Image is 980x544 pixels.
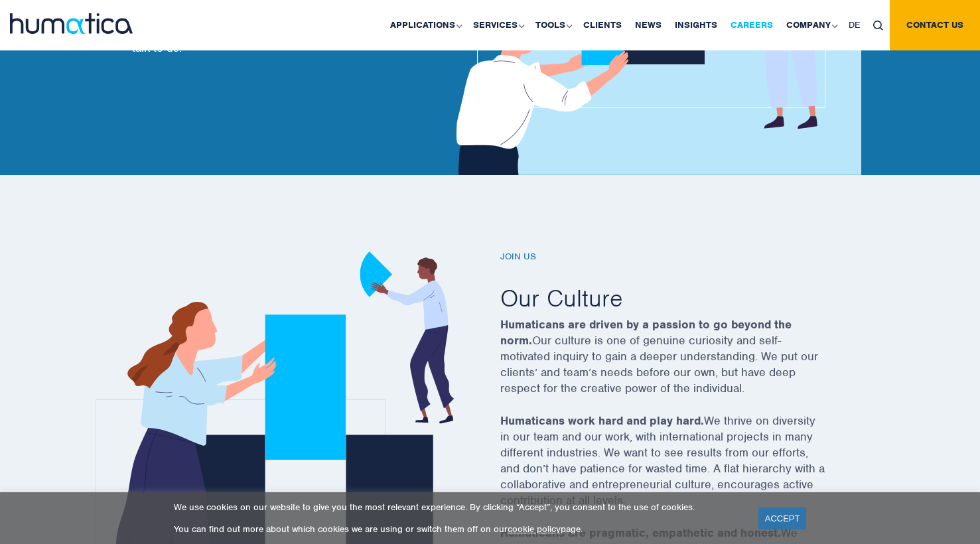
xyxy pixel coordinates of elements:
a: cookie policy [508,523,561,535]
span: DE [849,19,860,31]
img: search_icon [873,21,883,31]
p: We use cookies on our website to give you the most relevant experience. By clicking “Accept”, you... [174,502,742,513]
p: We thrive on diversity in our team and our work, with international projects in many different in... [500,413,859,525]
h2: Our Culture [500,283,859,313]
a: ACCEPT [758,508,807,529]
strong: Humaticans work hard and play hard. [500,413,704,428]
h6: Join us [500,251,859,263]
img: logo [10,13,133,34]
p: Our culture is one of genuine curiosity and self-motivated inquiry to gain a deeper understanding... [500,316,859,413]
p: You can find out more about which cookies we are using or switch them off on our page. [174,523,742,535]
strong: Humaticans are driven by a passion to go beyond the norm. [500,317,792,348]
